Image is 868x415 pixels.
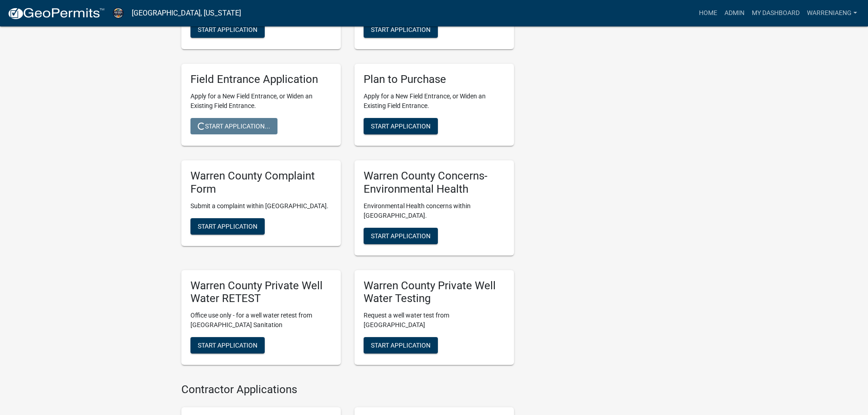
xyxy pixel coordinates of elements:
a: Home [695,5,721,22]
button: Start Application [364,118,438,134]
a: [GEOGRAPHIC_DATA], [US_STATE] [132,5,241,21]
h5: Field Entrance Application [190,73,332,86]
h4: Contractor Applications [181,383,514,396]
span: Start Application... [198,123,270,130]
button: Start Application [190,218,265,235]
span: Start Application [198,342,257,349]
p: Apply for a New Field Entrance, or Widen an Existing Field Entrance. [190,92,332,111]
span: Start Application [371,232,431,239]
img: Warren County, Iowa [112,7,124,19]
h5: Warren County Private Well Water Testing [364,279,505,306]
button: Start Application [190,21,265,38]
span: Start Application [198,222,257,230]
p: Office use only - for a well water retest from [GEOGRAPHIC_DATA] Sanitation [190,311,332,330]
span: Start Application [198,26,257,33]
span: Start Application [371,26,431,33]
a: WarrenIAEng [803,5,861,22]
button: Start Application [364,21,438,38]
button: Start Application [364,228,438,244]
h5: Warren County Concerns- Environmental Health [364,169,505,196]
button: Start Application... [190,118,277,134]
a: Admin [721,5,748,22]
p: Apply for a New Field Entrance, or Widen an Existing Field Entrance. [364,92,505,111]
span: Start Application [371,123,431,130]
h5: Warren County Complaint Form [190,169,332,196]
p: Environmental Health concerns within [GEOGRAPHIC_DATA]. [364,201,505,220]
button: Start Application [190,337,265,354]
p: Submit a complaint within [GEOGRAPHIC_DATA]. [190,201,332,211]
p: Request a well water test from [GEOGRAPHIC_DATA] [364,311,505,330]
button: Start Application [364,337,438,354]
a: My Dashboard [748,5,803,22]
span: Start Application [371,342,431,349]
h5: Warren County Private Well Water RETEST [190,279,332,306]
h5: Plan to Purchase [364,73,505,86]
